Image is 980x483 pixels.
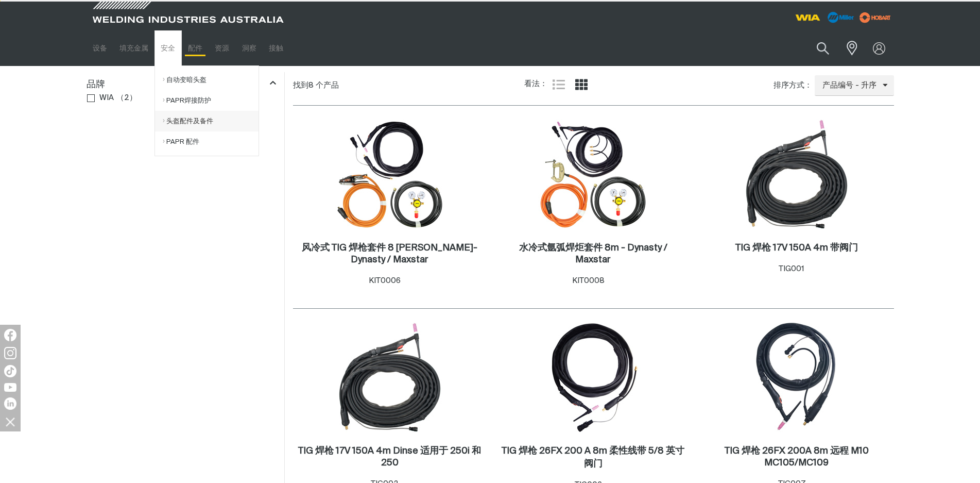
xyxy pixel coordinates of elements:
[298,446,481,468] font: TIG 焊枪 17V 150A 4m Dinse 适用于 250i 和 250
[2,413,19,430] img: 隐藏社交
[87,30,113,66] a: 设备
[163,70,259,90] a: 自动变暗头盔
[298,444,482,469] a: TIG 焊枪 17V 150A 4m Dinse 适用于 250i 和 250
[263,30,289,66] a: 接触
[742,322,852,432] img: TIG 焊枪 26FX 200A 8m 远程 M10 MC105/MC109
[4,329,16,341] img: Facebook
[735,241,858,254] a: TIG 焊枪 17V 150A 4m 带阀门
[4,397,16,410] img: LinkedIn
[538,119,648,229] img: 水冷式氩弧焊炬套件 8m - Dynasty / Maxstar
[519,243,667,264] font: 水冷式氩弧焊炬套件 8m - Dynasty / Maxstar
[113,30,154,66] a: 填充金属
[572,277,605,285] font: KIT0008
[99,94,114,102] font: WIA
[725,446,869,468] font: TIG 焊枪 26FX 200A 8m 远程 M10 MC105/MC109
[502,241,685,266] a: 水冷式氩弧焊炬套件 8m - Dynasty / Maxstar
[235,30,262,66] a: 洞察
[163,111,259,131] a: 头盔配件及备件
[792,36,840,60] input: 产品名称或产品编号...
[705,444,889,469] a: TIG 焊枪 26FX 200A 8m 远程 M10 MC105/MC109
[742,119,852,229] img: TIG 焊枪 17V 150A 4m 带阀门
[293,81,323,89] font: 找到8 个
[116,94,124,102] font: （
[154,65,259,156] ul: 安全子菜单
[124,94,129,102] font: 2
[773,81,812,89] font: 排序方式：
[856,10,894,25] img: 磨坊主
[502,446,684,469] font: TIG 焊枪 26FX 200 A 8m 柔性线带 5/8 英寸阀门
[87,91,276,105] ul: 品牌
[302,243,477,264] font: 风冷式 TIG 焊枪套件 8 [PERSON_NAME]- Dynasty / Maxstar
[87,72,276,106] aside: 过滤器
[4,383,16,392] img: YouTube
[154,30,181,66] a: 安全
[298,241,482,266] a: 风冷式 TIG 焊枪套件 8 [PERSON_NAME]- Dynasty / Maxstar
[4,347,16,359] img: Instagram
[335,119,445,229] img: 风冷式 TIG 焊枪套件 8 米 - Dynasty / Maxstar
[163,90,259,111] a: PAPR焊接防护
[87,30,692,66] nav: 主要的
[323,81,339,89] font: 产品
[182,30,209,66] a: 配件
[805,36,840,60] button: 搜索产品
[87,91,114,105] a: WIA
[369,277,401,285] font: KIT0006
[87,76,276,91] div: 品牌
[293,72,894,98] section: 产品列表控件
[553,78,565,91] a: 列表视图
[538,322,648,432] img: TIG 焊枪 26FX 200 A 8m 柔性线带 5/8 英寸阀门
[502,444,685,470] a: TIG 焊枪 26FX 200 A 8m 柔性线带 5/8 英寸阀门
[4,365,16,377] img: 抖音
[87,80,105,89] font: 品牌
[129,94,137,102] font: ）
[335,322,445,432] img: TIG 焊枪 17V 150A 4m Dinse 适用于 250i 和 250
[735,243,858,253] font: TIG 焊枪 17V 150A 4m 带阀门
[524,80,547,88] font: 看法：
[822,81,876,89] font: 产品编号 - 升序
[209,30,235,66] a: 资源
[779,265,804,273] font: TIG001
[163,131,259,152] a: PAPR 配件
